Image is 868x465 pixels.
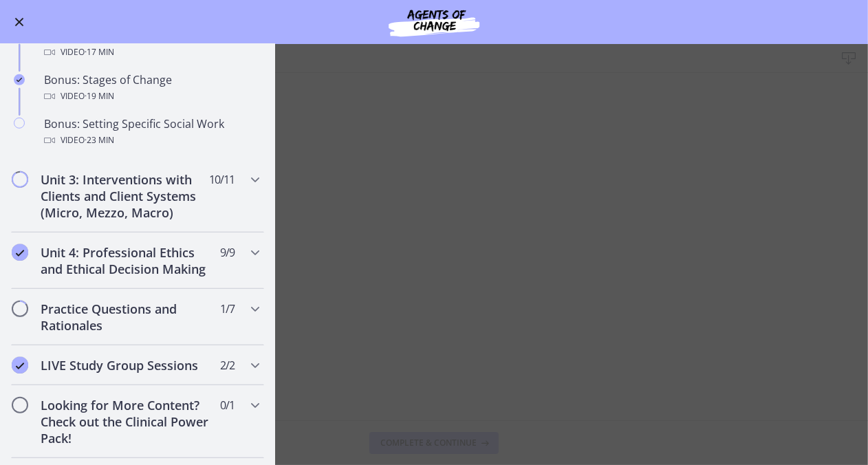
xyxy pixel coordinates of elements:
[44,88,259,105] div: Video
[209,171,235,188] span: 10 / 11
[41,244,208,277] h2: Unit 4: Professional Ethics and Ethical Decision Making
[44,132,259,149] div: Video
[351,6,517,39] img: Agents of Change
[220,244,235,261] span: 9 / 9
[85,132,114,149] span: · 23 min
[41,301,208,334] h2: Practice Questions and Rationales
[12,357,28,374] i: Completed
[14,74,25,85] i: Completed
[12,244,28,261] i: Completed
[44,72,259,105] div: Bonus: Stages of Change
[41,397,208,446] h2: Looking for More Content? Check out the Clinical Power Pack!
[85,44,114,61] span: · 17 min
[11,14,28,30] button: Enable menu
[44,116,259,149] div: Bonus: Setting Specific Social Work
[41,357,208,374] h2: LIVE Study Group Sessions
[220,397,235,413] span: 0 / 1
[85,88,114,105] span: · 19 min
[44,28,259,61] div: Bonus: Reliability vs. Validity
[41,171,208,221] h2: Unit 3: Interventions with Clients and Client Systems (Micro, Mezzo, Macro)
[220,301,235,317] span: 1 / 7
[220,357,235,374] span: 2 / 2
[44,44,259,61] div: Video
